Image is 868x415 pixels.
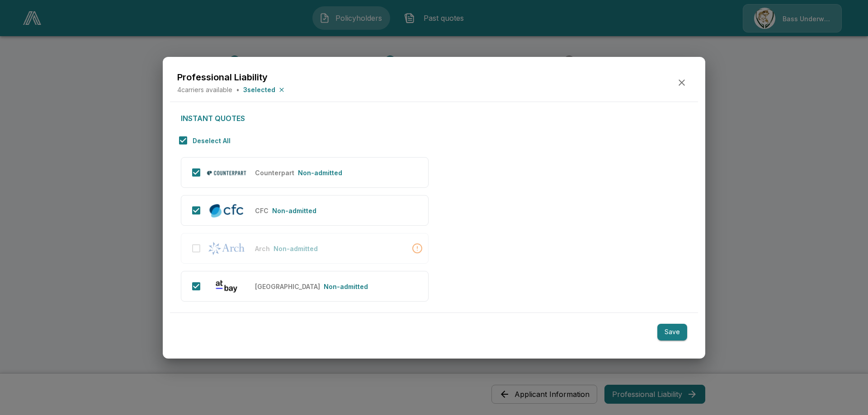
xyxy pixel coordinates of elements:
p: Non-admitted [274,244,318,253]
img: Counterpart [206,165,248,180]
p: Non-admitted [324,282,368,291]
p: Deselect All [193,136,231,145]
p: CFC [255,206,269,215]
img: Arch [206,240,248,257]
button: Save [657,324,687,340]
p: Instant Quotes [181,113,429,124]
p: 3 selected [243,85,275,94]
p: Non-admitted [298,168,342,177]
img: CFC [206,202,248,219]
p: • [236,85,240,94]
p: Counterpart [255,168,294,177]
p: Non-admitted [272,206,316,215]
p: 4 carriers available [177,85,232,94]
img: At-Bay [206,279,248,294]
p: Arch [255,244,270,253]
p: At-Bay [255,282,320,291]
h5: Professional Liability [177,71,286,83]
div: • The selected NAICS code is not within Arch's preferred industries. [412,243,423,254]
